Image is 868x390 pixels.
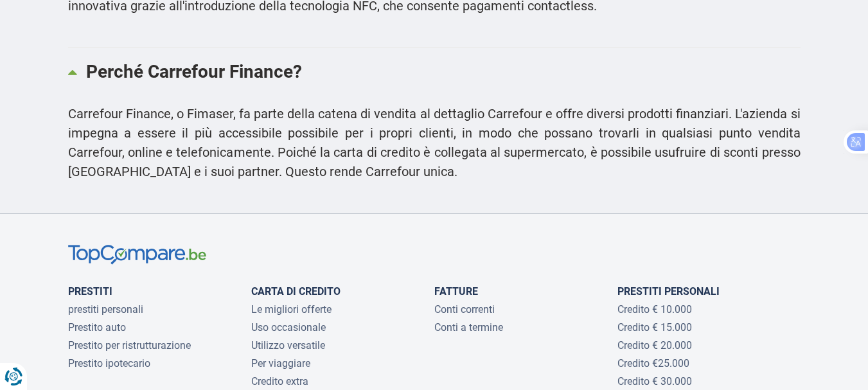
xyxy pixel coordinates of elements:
[617,303,692,315] a: Credito € 10.000
[251,303,332,315] a: Le migliori offerte
[617,285,720,297] a: prestiti personali
[251,357,310,369] a: Per viaggiare
[86,61,302,82] font: Perché Carrefour Finance?
[434,321,503,333] a: Conti a termine
[68,321,126,333] a: Prestito auto
[68,48,801,94] a: Perché Carrefour Finance?
[617,357,689,369] a: Credito €25.000
[617,339,692,351] a: Credito € 20.000
[434,303,495,315] a: Conti correnti
[251,339,325,351] a: Utilizzo versatile
[251,285,341,297] a: Carta di credito
[68,106,801,179] font: Carrefour Finance, o Fimaser, fa parte della catena di vendita al dettaglio Carrefour e offre div...
[68,245,206,265] img: TopCompare
[617,321,692,333] a: Credito € 15.000
[68,357,150,369] a: Prestito ipotecario
[68,339,191,351] a: Prestito per ristrutturazione
[68,303,143,315] a: prestiti personali
[434,285,478,297] a: Fatture
[68,285,112,297] a: Prestiti
[617,375,692,387] a: Credito € 30.000
[251,321,326,333] a: Uso occasionale
[251,375,308,387] a: Credito extra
